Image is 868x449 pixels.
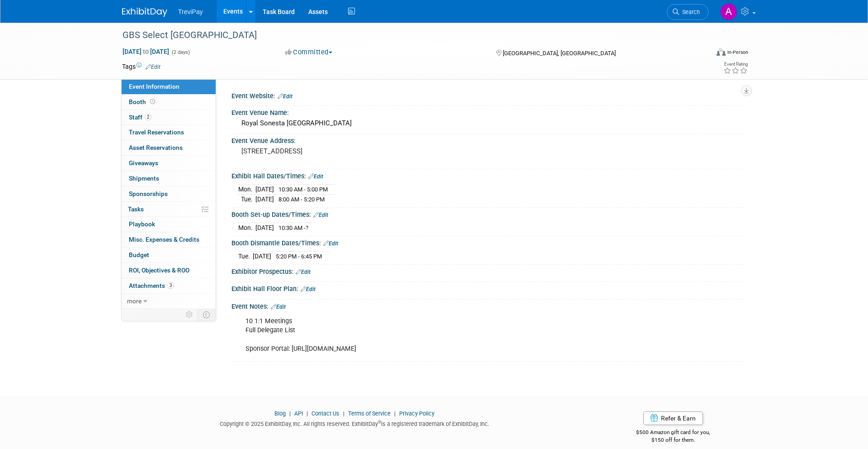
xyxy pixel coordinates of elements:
a: Edit [296,269,311,275]
div: GBS Select [GEOGRAPHIC_DATA] [119,27,695,43]
span: [GEOGRAPHIC_DATA], [GEOGRAPHIC_DATA] [503,50,616,57]
a: Misc. Expenses & Credits [122,232,216,247]
a: API [294,410,303,417]
div: Booth Dismantle Dates/Times: [231,236,746,248]
span: Search [679,9,700,15]
span: Tasks [128,205,144,213]
span: Attachments [129,282,174,289]
a: Attachments3 [122,278,216,293]
div: Event Venue Address: [231,134,746,145]
td: Mon. [238,223,255,233]
div: Event Format [655,47,748,61]
a: Edit [271,304,286,310]
a: Edit [278,93,292,100]
span: | [392,410,398,417]
td: Tue. [238,252,253,261]
img: Format-Inperson.png [717,48,726,56]
td: Mon. [238,185,255,195]
span: Sponsorships [129,190,168,197]
span: Playbook [129,220,155,228]
a: Edit [301,286,316,292]
span: Event Information [129,83,179,90]
a: Staff2 [122,110,216,125]
span: ROI, Objectives & ROO [129,267,189,274]
div: Event Notes: [231,300,746,311]
div: Event Website: [231,89,746,101]
a: more [122,294,216,309]
a: Edit [323,240,338,247]
div: In-Person [727,49,748,56]
a: Budget [122,248,216,263]
span: (2 days) [171,49,190,55]
div: $150 off for them. [600,436,746,444]
a: Refer & Earn [643,411,703,425]
a: Terms of Service [348,410,391,417]
img: Andy Duong [720,3,737,20]
span: Shipments [129,175,159,182]
a: Playbook [122,217,216,232]
span: Travel Reservations [129,129,184,136]
a: Shipments [122,171,216,186]
span: to [142,48,150,55]
td: [DATE] [255,223,274,233]
div: Exhibitor Prospectus: [231,265,746,277]
div: Exhibit Hall Dates/Times: [231,169,746,181]
button: Committed [282,48,336,57]
a: ROI, Objectives & ROO [122,263,216,278]
div: Royal Sonesta [GEOGRAPHIC_DATA] [238,116,739,130]
div: Exhibit Hall Floor Plan: [231,282,746,294]
a: Asset Reservations [122,140,216,155]
span: Budget [129,251,149,258]
a: Giveaways [122,156,216,171]
div: Event Venue Name: [231,106,746,117]
img: ExhibitDay [122,8,167,17]
span: Staff [129,114,151,121]
a: Travel Reservations [122,125,216,140]
span: 3 [167,282,174,289]
a: Contact Us [311,410,340,417]
a: Event Information [122,79,216,94]
pre: [STREET_ADDRESS] [241,147,436,155]
a: Blog [274,410,286,417]
a: Search [667,4,708,20]
span: 5:20 PM - 6:45 PM [276,253,322,260]
td: Tags [122,62,160,71]
td: [DATE] [253,252,271,261]
a: Edit [146,64,160,70]
span: 8:00 AM - 5:20 PM [278,196,325,203]
span: ? [306,224,308,231]
td: [DATE] [255,195,274,204]
span: | [304,410,310,417]
span: 10:30 AM - 5:00 PM [278,186,328,193]
span: 10:30 AM - [278,224,308,231]
span: Asset Reservations [129,144,183,151]
td: Toggle Event Tabs [198,309,216,320]
a: Edit [308,173,323,180]
td: [DATE] [255,185,274,195]
div: $500 Amazon gift card for you, [600,423,746,444]
span: Misc. Expenses & Credits [129,236,199,243]
span: Booth [129,98,157,105]
span: | [287,410,293,417]
a: Sponsorships [122,186,216,201]
a: Privacy Policy [399,410,434,417]
div: Booth Set-up Dates/Times: [231,208,746,220]
div: 10 1:1 Meetings Full Delegate List Sponsor Portal: [URL][DOMAIN_NAME] [239,312,646,358]
a: Edit [313,212,328,218]
sup: ® [378,420,381,425]
div: Copyright © 2025 ExhibitDay, Inc. All rights reserved. ExhibitDay is a registered trademark of Ex... [122,418,587,428]
span: TreviPay [178,8,203,15]
td: Personalize Event Tab Strip [182,309,198,320]
div: Event Rating [723,62,748,67]
td: Tue. [238,195,255,204]
span: more [127,297,142,305]
span: | [341,410,347,417]
span: Giveaways [129,159,158,167]
a: Tasks [122,202,216,217]
span: [DATE] [DATE] [122,48,170,56]
a: Booth [122,95,216,110]
span: Booth not reserved yet [148,98,157,105]
span: 2 [145,114,151,120]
